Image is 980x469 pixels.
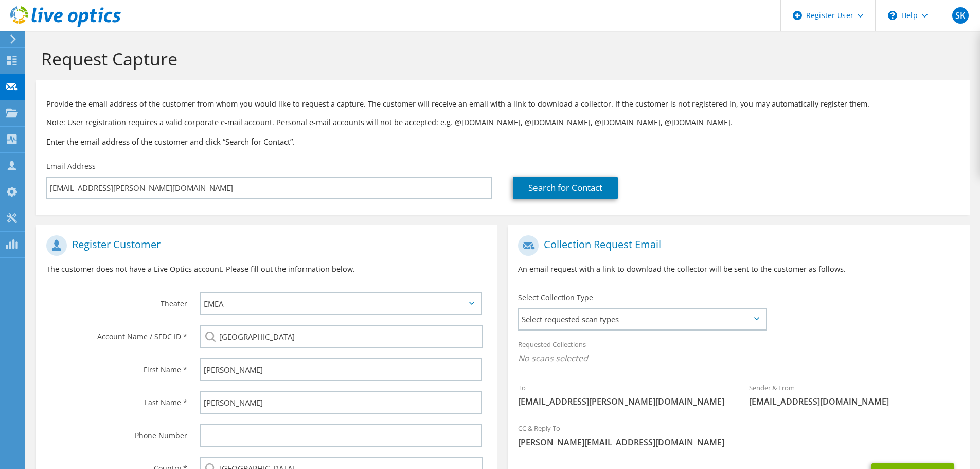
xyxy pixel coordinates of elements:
[46,136,959,147] h3: Enter the email address of the customer and click “Search for Contact”.
[888,11,897,20] svg: \n
[518,353,959,364] span: No scans selected
[518,235,954,256] h1: Collection Request Email
[518,292,593,303] label: Select Collection Type
[46,98,959,110] p: Provide the email address of the customer from whom you would like to request a capture. The cust...
[519,309,765,329] span: Select requested scan types
[46,292,187,309] label: Theater
[518,396,728,407] span: [EMAIL_ADDRESS][PERSON_NAME][DOMAIN_NAME]
[46,358,187,375] label: First Name *
[508,377,739,412] div: To
[749,396,959,407] span: [EMAIL_ADDRESS][DOMAIN_NAME]
[46,264,487,275] p: The customer does not have a Live Optics account. Please fill out the information below.
[513,177,618,199] a: Search for Contact
[508,418,969,453] div: CC & Reply To
[46,235,482,256] h1: Register Customer
[46,161,96,171] label: Email Address
[46,391,187,408] label: Last Name *
[46,325,187,342] label: Account Name / SFDC ID *
[46,117,959,128] p: Note: User registration requires a valid corporate e-mail account. Personal e-mail accounts will ...
[508,334,969,372] div: Requested Collections
[952,7,969,24] span: SK
[518,437,959,448] span: [PERSON_NAME][EMAIL_ADDRESS][DOMAIN_NAME]
[518,264,959,275] p: An email request with a link to download the collector will be sent to the customer as follows.
[46,424,187,441] label: Phone Number
[41,48,959,70] h1: Request Capture
[739,377,970,412] div: Sender & From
